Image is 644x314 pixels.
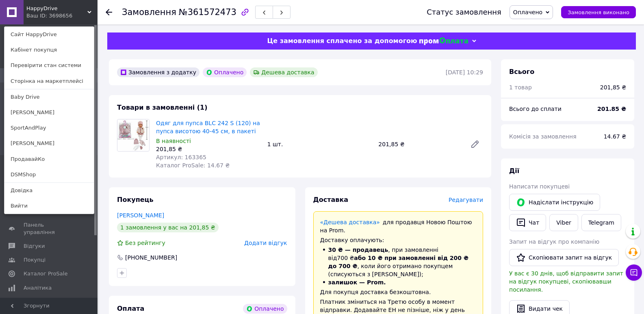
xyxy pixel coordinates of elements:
[561,6,636,18] button: Замовлення виконано
[117,212,164,219] a: [PERSON_NAME]
[320,246,477,278] li: , при замовленні від 700 ₴ , коли його отримано покупцем (списуються з [PERSON_NAME]);
[467,136,483,152] a: Редагувати
[117,104,208,111] span: Товари в замовленні (1)
[117,305,144,312] span: Оплата
[203,67,247,77] div: Оплачено
[4,183,94,198] a: Довідка
[156,120,260,134] a: Одяг для пупса BLC 242 S (120) на пупса висотою 40-45 см, в пакеті
[509,183,570,190] span: Написати покупцеві
[419,37,468,45] img: evopay logo
[328,279,386,286] span: залишок — Prom.
[24,243,45,250] span: Відгуки
[509,68,534,76] span: Всього
[328,247,388,253] span: 30 ₴ — продавець
[604,133,626,140] span: 14.67 ₴
[509,194,600,211] button: Надіслати інструкцію
[626,264,642,281] button: Чат з покупцем
[313,196,349,204] span: Доставка
[117,67,199,77] div: Замовлення з додатку
[264,139,375,150] div: 1 шт.
[427,8,501,16] div: Статус замовлення
[122,7,176,17] span: Замовлення
[250,67,317,77] div: Дешева доставка
[513,9,542,15] span: Оплачено
[24,270,67,277] span: Каталог ProSale
[156,145,261,153] div: 201,85 ₴
[320,288,477,296] div: Для покупця доставка безкоштовна.
[243,304,287,314] div: Оплачено
[509,106,562,112] span: Всього до сплати
[4,58,94,73] a: Перевірити стан системи
[24,256,46,264] span: Покупці
[320,236,477,244] div: Доставку оплачують:
[4,74,94,89] a: Сторінка на маркетплейсі
[4,120,94,136] a: SportAndPlay
[4,152,94,167] a: ПродавайКо
[26,12,61,19] div: Ваш ID: 3698656
[509,133,577,140] span: Комісія за замовлення
[267,37,417,45] span: Це замовлення сплачено за допомогою
[117,196,154,204] span: Покупець
[568,9,629,15] span: Замовлення виконано
[4,198,94,214] a: Вийти
[446,69,483,76] time: [DATE] 10:29
[117,223,219,232] div: 1 замовлення у вас на 201,85 ₴
[4,167,94,182] a: DSMShop
[26,5,87,12] span: HappyDrive
[244,240,287,246] span: Додати відгук
[597,106,626,112] b: 201.85 ₴
[449,197,483,203] span: Редагувати
[509,167,519,175] span: Дії
[124,253,178,262] div: [PHONE_NUMBER]
[509,249,619,266] button: Скопіювати запит на відгук
[4,27,94,42] a: Сайт HappyDrive
[4,105,94,120] a: [PERSON_NAME]
[4,89,94,105] a: Baby Drive
[549,214,578,231] a: Viber
[4,42,94,58] a: Кабінет покупця
[24,221,75,236] span: Панель управління
[156,154,206,160] span: Артикул: 163365
[600,83,626,91] div: 201,85 ₴
[375,139,464,150] div: 201,85 ₴
[581,214,621,231] a: Telegram
[509,84,532,91] span: 1 товар
[4,136,94,151] a: [PERSON_NAME]
[125,240,165,246] span: Без рейтингу
[320,219,380,225] a: «Дешева доставка»
[179,7,236,17] span: №361572473
[156,138,191,144] span: В наявності
[509,270,623,293] span: У вас є 30 днів, щоб відправити запит на відгук покупцеві, скопіювавши посилання.
[24,284,52,292] span: Аналітика
[320,218,477,234] div: для продавця Новою Поштою на Prom.
[156,162,230,169] span: Каталог ProSale: 14.67 ₴
[509,238,599,245] span: Запит на відгук про компанію
[328,255,468,269] span: або 10 ₴ при замовленні від 200 ₴ до 700 ₴
[509,214,546,231] button: Чат
[117,119,149,151] img: Одяг для пупса BLC 242 S (120) на пупса висотою 40-45 см, в пакеті
[106,8,112,16] div: Повернутися назад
